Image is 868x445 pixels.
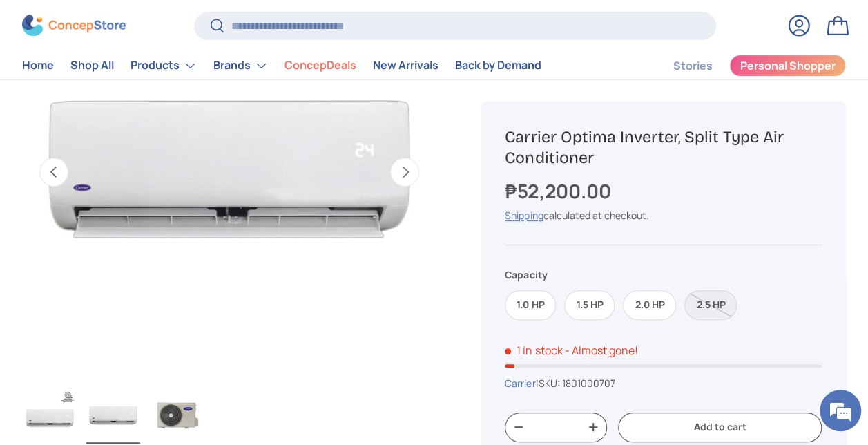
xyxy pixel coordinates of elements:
[505,178,614,204] strong: ₱52,200.00
[86,388,140,444] img: carrier-optima-1.00hp-split-type-inverter-indoor-aircon-unit-full-view-concepstore
[70,53,114,79] a: Shop All
[561,377,615,390] span: 1801000707
[618,413,822,442] button: Add to cart
[122,52,205,79] summary: Products
[535,377,615,390] span: |
[7,297,263,345] textarea: Type your message and hit 'Enter'
[564,343,637,358] p: - Almost gone!
[22,15,126,37] img: ConcepStore
[205,52,276,79] summary: Brands
[284,53,356,79] a: ConcepDeals
[538,377,559,390] span: SKU:
[72,77,232,95] div: Chat with us now
[684,290,737,320] label: Sold out
[640,52,846,79] nav: Secondary
[80,134,191,274] span: We're online!
[226,7,260,40] div: Minimize live chat window
[729,55,846,77] a: Personal Shopper
[22,53,54,79] a: Home
[740,61,836,72] span: Personal Shopper
[22,52,541,79] nav: Primary
[150,388,204,444] img: carrier-optima-1.00hp-split-type-inverter-outdoor-aircon-unit-full-view-concepstore
[455,53,541,79] a: Back by Demand
[505,343,562,358] span: 1 in stock
[505,267,547,282] legend: Capacity
[673,53,713,79] a: Stories
[505,209,543,222] a: Shipping
[505,208,822,223] div: calculated at checkout.
[505,126,822,169] h1: Carrier Optima Inverter, Split Type Air Conditioner
[23,388,77,444] img: Carrier Optima Inverter, Split Type Air Conditioner
[505,377,535,390] a: Carrier
[373,53,438,79] a: New Arrivals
